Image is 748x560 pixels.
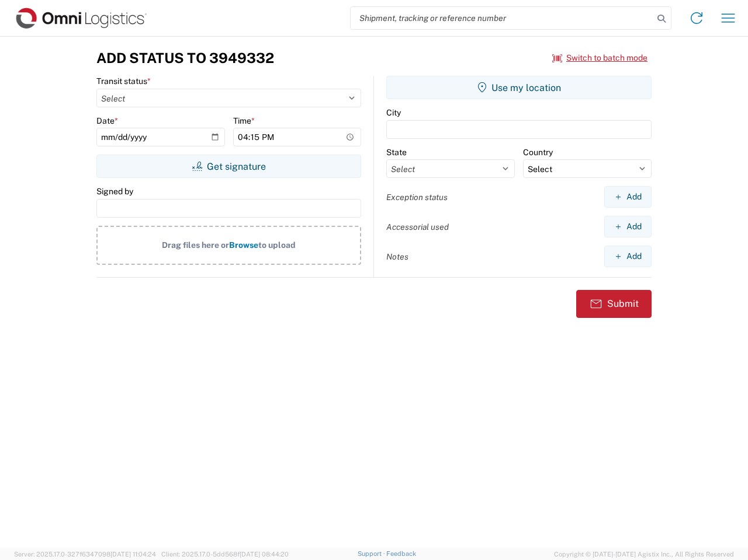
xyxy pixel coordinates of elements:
[96,186,133,197] label: Signed by
[604,216,652,237] button: Add
[604,246,652,267] button: Add
[523,147,553,157] label: Country
[386,147,407,157] label: State
[386,192,448,202] label: Exception status
[240,551,289,558] span: [DATE] 08:44:20
[162,240,229,250] span: Drag files here or
[96,155,361,178] button: Get signature
[386,107,401,118] label: City
[96,76,151,86] label: Transit status
[258,240,296,250] span: to upload
[552,48,647,68] button: Switch to batch mode
[554,549,734,559] span: Copyright © [DATE]-[DATE] Agistix Inc., All Rights Reserved
[14,551,156,558] span: Server: 2025.17.0-327f6347098
[161,551,289,558] span: Client: 2025.17.0-5dd568f
[233,116,255,126] label: Time
[386,251,408,262] label: Notes
[351,7,653,29] input: Shipment, tracking or reference number
[96,116,118,126] label: Date
[386,76,652,99] button: Use my location
[576,290,652,318] button: Submit
[110,551,156,558] span: [DATE] 11:04:24
[96,50,274,66] h3: Add Status to 3949332
[229,240,258,250] span: Browse
[604,186,652,208] button: Add
[386,550,416,557] a: Feedback
[358,550,387,557] a: Support
[386,222,449,232] label: Accessorial used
